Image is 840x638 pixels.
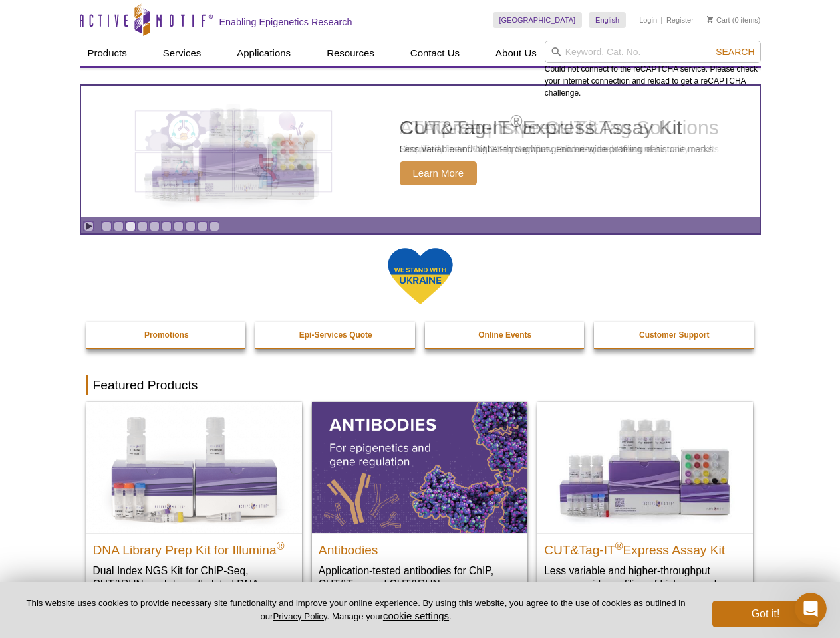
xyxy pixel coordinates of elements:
a: Go to slide 4 [138,221,148,231]
p: Application-tested antibodies for ChIP, CUT&Tag, and CUT&RUN. [319,564,521,591]
a: Promotions [86,322,247,348]
strong: Customer Support [639,330,709,340]
a: Go to slide 5 [150,221,160,231]
a: Applications [229,41,299,66]
span: Search [716,47,754,57]
a: Toggle autoplay [84,221,94,231]
li: (0 items) [707,12,761,28]
a: Products [80,41,135,66]
iframe: Intercom live chat [795,593,827,625]
a: Cart [707,15,730,25]
p: Dual Index NGS Kit for ChIP-Seq, CUT&RUN, and ds methylated DNA assays. [93,564,295,604]
h2: Enabling Epigenetics Research [219,16,352,28]
a: Contact Us [402,41,468,66]
a: Customer Support [594,322,755,348]
h2: DNA Library Prep Kit for Illumina [93,537,295,557]
a: Go to slide 8 [186,221,196,231]
a: Go to slide 3 [126,221,136,231]
img: DNA Library Prep Kit for Illumina [86,402,302,532]
li: | [661,12,663,28]
strong: Promotions [144,330,189,340]
a: Register [666,15,694,25]
sup: ® [277,540,285,551]
img: All Antibodies [312,402,527,532]
a: Privacy Policy [273,611,327,621]
div: Could not connect to the reCAPTCHA service. Please check your internet connection and reload to g... [545,41,761,99]
a: Login [639,15,657,25]
a: English [589,12,626,28]
a: Go to slide 9 [198,221,208,231]
strong: Online Events [478,330,531,340]
button: Got it! [712,601,819,627]
a: Go to slide 6 [162,221,172,231]
a: Resources [319,41,382,66]
a: Go to slide 2 [114,221,124,231]
h2: CUT&Tag-IT Express Assay Kit [544,537,746,557]
h2: Featured Products [86,375,754,395]
a: [GEOGRAPHIC_DATA] [493,12,583,28]
strong: Epi-Services Quote [299,330,372,340]
h2: Antibodies [319,537,521,557]
sup: ® [615,540,623,551]
a: Go to slide 10 [210,221,219,231]
img: Your Cart [707,16,713,23]
p: Less variable and higher-throughput genome-wide profiling of histone marks​. [544,564,746,591]
a: Online Events [425,322,586,348]
a: About Us [488,41,545,66]
a: CUT&Tag-IT® Express Assay Kit CUT&Tag-IT®Express Assay Kit Less variable and higher-throughput ge... [537,402,753,603]
a: Go to slide 7 [174,221,184,231]
a: DNA Library Prep Kit for Illumina DNA Library Prep Kit for Illumina® Dual Index NGS Kit for ChIP-... [86,402,302,617]
button: Search [712,46,758,58]
a: Go to slide 1 [102,221,112,231]
a: Epi-Services Quote [255,322,416,348]
button: cookie settings [383,610,449,621]
a: Services [155,41,210,66]
p: This website uses cookies to provide necessary site functionality and improve your online experie... [21,597,690,623]
img: CUT&Tag-IT® Express Assay Kit [537,402,753,532]
input: Keyword, Cat. No. [545,41,761,63]
a: All Antibodies Antibodies Application-tested antibodies for ChIP, CUT&Tag, and CUT&RUN. [312,402,527,603]
img: We Stand With Ukraine [387,247,454,306]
